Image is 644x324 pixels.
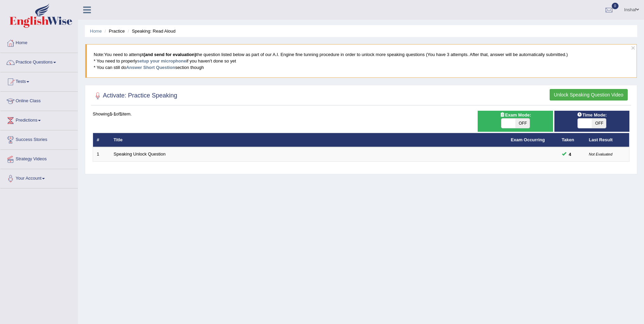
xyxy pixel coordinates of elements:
b: 1 [120,111,122,116]
a: Exam Occurring [511,137,545,142]
li: Practice [103,28,125,34]
a: Home [0,34,78,51]
h2: Activate: Practice Speaking [93,91,177,101]
a: Home [90,29,102,34]
button: Unlock Speaking Question Video [550,89,628,101]
a: Practice Questions [0,53,78,70]
a: Online Class [0,92,78,109]
a: Speaking Unlock Question [114,151,166,157]
b: 1-1 [110,111,116,116]
li: Speaking: Read Aloud [126,28,176,34]
span: Note: [94,52,104,57]
b: (and send for evaluation) [144,52,196,57]
a: Your Account [0,169,78,186]
span: OFF [515,119,530,128]
a: setup your microphone [137,58,186,64]
span: You can still take this question [566,151,574,158]
th: Last Result [585,133,629,147]
span: 0 [612,3,619,9]
button: × [631,44,635,51]
div: Show exams occurring in exams [478,111,553,131]
div: Showing of item. [93,111,629,117]
th: # [93,133,110,147]
a: Strategy Videos [0,150,78,167]
a: Answer Short Question [126,65,175,70]
a: Predictions [0,111,78,128]
span: OFF [592,119,606,128]
th: Title [110,133,507,147]
blockquote: You need to attempt the question listed below as part of our A.I. Engine fine tunning procedure i... [85,44,637,78]
a: Tests [0,72,78,89]
a: Success Stories [0,130,78,147]
span: Exam Mode: [497,111,534,119]
small: Not Evaluated [589,152,612,156]
th: Taken [558,133,585,147]
span: Time Mode: [574,111,609,119]
td: 1 [93,147,110,161]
